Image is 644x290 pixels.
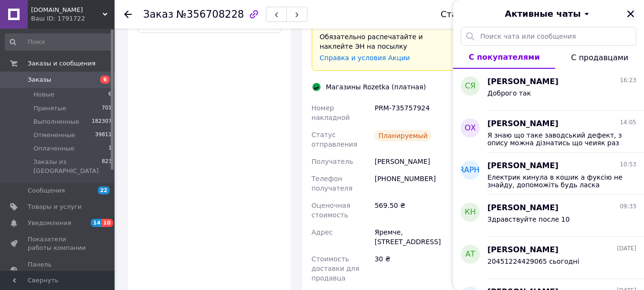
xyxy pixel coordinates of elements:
span: Телефон получателя [312,175,353,192]
button: Активные чаты [480,8,617,20]
span: [PERSON_NAME] [487,203,559,214]
span: Выполненные [33,118,79,126]
span: [DEMOGRAPHIC_DATA] [427,165,514,176]
span: Заказы из [GEOGRAPHIC_DATA] [33,158,102,175]
button: Закрыть [625,8,636,20]
div: Планируемый [375,130,432,141]
span: Здравствуйте после 10 [487,215,570,223]
span: Заказы и сообщения [28,59,95,68]
span: Електрик кинула в кошик а фуксію не знайду, допоможіть будь ласка [487,173,623,189]
span: 22 [98,186,110,194]
span: 20451224429065 сьогодні [487,258,579,265]
span: АТ [465,249,475,260]
span: №356708228 [176,9,244,20]
span: [PERSON_NAME] [487,76,559,87]
button: С покупателями [453,46,555,69]
span: Показатели работы компании [28,235,88,252]
span: Товары и услуги [28,203,82,211]
span: [PERSON_NAME] [487,245,559,256]
span: 16:23 [620,76,636,85]
span: Доброго так [487,89,531,97]
button: [DEMOGRAPHIC_DATA][PERSON_NAME]10:53Електрик кинула в кошик а фуксію не знайду, допоможіть будь л... [453,153,644,195]
span: Отмененные [33,131,75,140]
span: Активные чаты [505,8,581,20]
span: 39811 [95,131,112,140]
span: С покупателями [469,53,540,62]
span: Сообщения [28,186,65,195]
button: С продавцами [555,46,644,69]
span: Адрес [312,228,333,236]
div: Яремче, [STREET_ADDRESS] [373,224,457,250]
span: [PERSON_NAME] [487,161,559,172]
div: Магазины Rozetka (платная) [324,82,429,92]
span: Панель управления [28,260,88,278]
div: 30 ₴ [373,250,457,287]
span: 823 [102,158,112,175]
span: 14 [91,219,102,227]
span: Принятые [33,104,66,113]
span: Новые [33,90,54,99]
span: 10 [102,219,113,227]
button: КН[PERSON_NAME]09:33Здравствуйте после 10 [453,195,644,237]
div: [PERSON_NAME] [373,153,457,170]
span: 701 [102,104,112,113]
div: Вернуться назад [124,10,132,19]
a: Справка и условия Акции [320,54,410,62]
span: ОХ [465,123,476,134]
div: Ваш ID: 1791722 [31,14,115,23]
span: Номер накладной [312,104,350,121]
span: С продавцами [571,53,628,62]
span: 09:33 [620,203,636,211]
span: Стоимость доставки для продавца [312,255,359,282]
span: 6 [100,75,110,84]
span: Заказы [28,75,51,84]
span: 1 [108,144,112,153]
button: ОХ[PERSON_NAME]14:05Я знаю що таке заводський дефект, з опису можна дізнатись що чеияк раз заводс... [453,111,644,153]
input: Поиск чата или сообщения [461,27,636,46]
span: Coverbag.ua [31,6,103,14]
span: СЯ [465,81,475,92]
span: [DATE] [617,245,636,253]
span: Оплаченные [33,144,74,153]
span: 14:05 [620,118,636,127]
div: PRM-735757924 [373,99,457,126]
button: СЯ[PERSON_NAME]16:23Доброго так [453,69,644,111]
span: Статус отправления [312,131,358,148]
div: [PHONE_NUMBER] [373,170,457,197]
span: Уведомления [28,219,71,227]
button: АТ[PERSON_NAME][DATE]20451224429065 сьогодні [453,237,644,279]
span: 10:53 [620,161,636,169]
span: Получатель [312,158,353,165]
span: 182307 [92,118,112,126]
span: 6 [108,90,112,99]
div: 569.50 ₴ [373,197,457,224]
div: Обязательно распечатайте и наклейте ЭН на посылку [320,32,447,51]
input: Поиск [5,33,113,51]
span: Я знаю що таке заводський дефект, з опису можна дізнатись що чеияк раз заводський дефект тому як ... [487,131,623,147]
span: [PERSON_NAME] [487,118,559,129]
span: КН [465,207,475,218]
div: Статус заказа [441,10,505,19]
span: Заказ [143,9,173,20]
span: Оценочная стоимость [312,202,350,219]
